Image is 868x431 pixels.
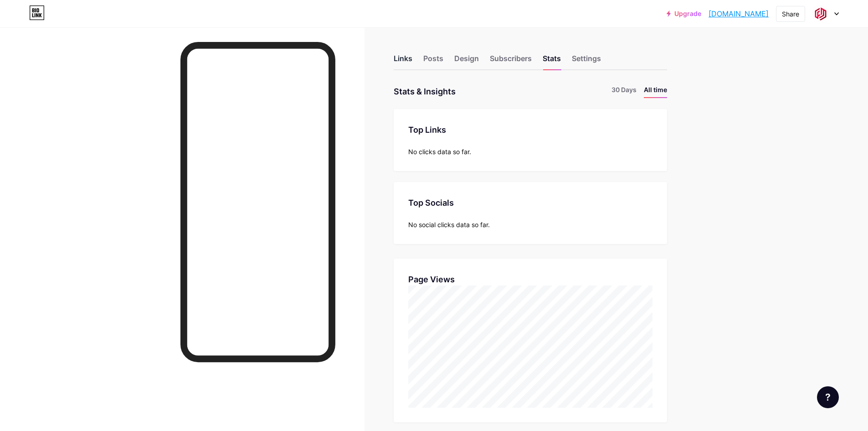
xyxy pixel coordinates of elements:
div: Settings [572,53,601,69]
div: No social clicks data so far. [408,220,652,229]
div: Stats [543,53,561,69]
li: All time [644,85,667,98]
div: Posts [423,53,443,69]
div: Stats & Insights [394,85,456,98]
div: Links [394,53,412,69]
div: Share [782,9,799,19]
div: Design [454,53,479,69]
div: Top Links [408,124,652,136]
img: financemagic [812,5,829,22]
li: 30 Days [611,85,637,98]
div: Top Socials [408,197,652,209]
a: [DOMAIN_NAME] [709,8,769,19]
div: Page Views [408,273,652,286]
div: Subscribers [490,53,532,69]
div: No clicks data so far. [408,147,652,156]
a: Upgrade [667,10,701,17]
